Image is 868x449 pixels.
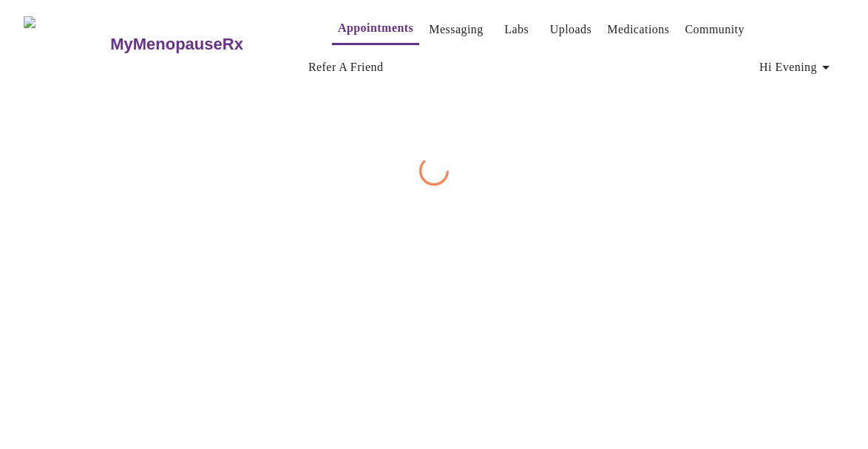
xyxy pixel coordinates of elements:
[423,15,489,44] button: Messaging
[338,18,413,38] a: Appointments
[429,19,483,40] a: Messaging
[685,19,745,40] a: Community
[504,19,529,40] a: Labs
[24,16,109,72] img: MyMenopauseRx Logo
[759,57,835,78] span: Hi Evening
[679,15,750,44] button: Community
[550,19,592,40] a: Uploads
[753,53,841,82] button: Hi Evening
[109,18,302,70] a: MyMenopauseRx
[544,15,598,44] button: Uploads
[607,19,669,40] a: Medications
[302,53,390,82] button: Refer a Friend
[601,15,675,44] button: Medications
[332,13,419,45] button: Appointments
[308,57,384,78] a: Refer a Friend
[493,15,540,44] button: Labs
[110,35,243,54] h3: MyMenopauseRx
